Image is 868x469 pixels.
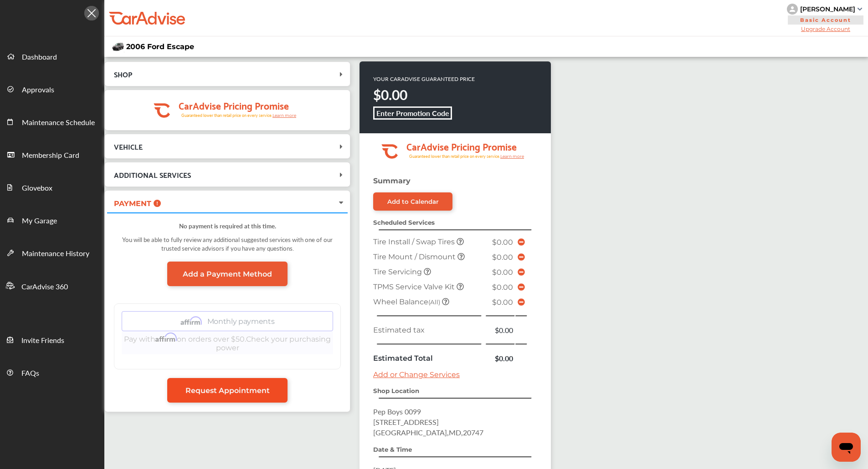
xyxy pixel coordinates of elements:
[371,351,485,366] td: Estimated Total
[858,8,862,10] img: sCxJUJ+qAmfqhQGDUl18vwLg4ZYJ6CxN7XmbOMBAAAAAElFTkSuQmCC
[373,406,421,417] span: Pep Boys 0099
[373,85,407,104] strong: $0.00
[181,112,272,118] tspan: Guaranteed lower than retail price on every service.
[183,270,272,278] span: Add a Payment Method
[114,231,341,262] div: You will be able to fully review any additional suggested services with one of our trusted servic...
[406,138,517,154] tspan: CarAdvise Pricing Promise
[167,262,288,286] a: Add a Payment Method
[114,168,191,181] span: ADDITIONAL SERVICES
[84,6,99,20] img: Icon.5fd9dcc7.svg
[832,433,861,462] iframe: Button to launch messaging window
[788,15,863,25] span: Basic Account
[185,386,270,395] span: Request Appointment
[373,192,452,211] a: Add to Calendar
[0,236,104,269] a: Maintenance History
[126,42,194,51] span: 2006 Ford Escape
[373,219,435,226] strong: Scheduled Services
[373,370,460,379] a: Add or Change Services
[373,177,411,185] strong: Summary
[22,84,54,96] span: Approvals
[272,113,297,118] tspan: Learn more
[492,238,513,247] span: $0.00
[376,108,449,118] b: Enter Promotion Code
[179,222,276,230] strong: No payment is required at this time.
[387,198,439,205] div: Add to Calendar
[373,387,419,394] strong: Shop Location
[373,252,457,261] span: Tire Mount / Dismount
[373,75,475,83] p: YOUR CARADVISE GUARANTEED PRICE
[22,182,52,194] span: Glovebox
[0,203,104,236] a: My Garage
[428,298,440,306] small: (All)
[787,25,864,32] span: Upgrade Account
[373,417,439,427] span: [STREET_ADDRESS]
[373,267,424,276] span: Tire Servicing
[114,140,143,152] span: VEHICLE
[0,105,104,138] a: Maintenance Schedule
[500,154,524,159] tspan: Learn more
[492,268,513,277] span: $0.00
[373,446,412,453] strong: Date & Time
[787,4,798,15] img: knH8PDtVvWoAbQRylUukY18CTiRevjo20fAtgn5MLBQj4uumYvk2MzTtcAIzfGAtb1XOLVMAvhLuqoNAbL4reqehy0jehNKdM...
[22,117,95,129] span: Maintenance Schedule
[114,199,151,208] span: PAYMENT
[492,253,513,262] span: $0.00
[485,351,516,366] td: $0.00
[22,215,57,227] span: My Garage
[371,323,485,338] td: Estimated tax
[373,237,457,246] span: Tire Install / Swap Tires
[21,335,64,347] span: Invite Friends
[0,138,104,171] a: Membership Card
[0,72,104,105] a: Approvals
[21,368,39,379] span: FAQs
[492,283,513,292] span: $0.00
[22,150,79,161] span: Membership Card
[111,41,125,52] img: mobile_2918_st1280_046.png
[167,378,288,403] a: Request Appointment
[0,40,104,72] a: Dashboard
[0,171,104,203] a: Glovebox
[114,68,132,80] span: SHOP
[485,323,516,338] td: $0.00
[373,298,442,306] span: Wheel Balance
[21,281,68,293] span: CarAdvise 360
[373,427,483,438] span: [GEOGRAPHIC_DATA] , MD , 20747
[409,153,500,159] tspan: Guaranteed lower than retail price on every service.
[492,298,513,307] span: $0.00
[800,5,855,13] div: [PERSON_NAME]
[179,97,289,113] tspan: CarAdvise Pricing Promise
[373,282,457,291] span: TPMS Service Valve Kit
[22,248,89,260] span: Maintenance History
[22,51,57,63] span: Dashboard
